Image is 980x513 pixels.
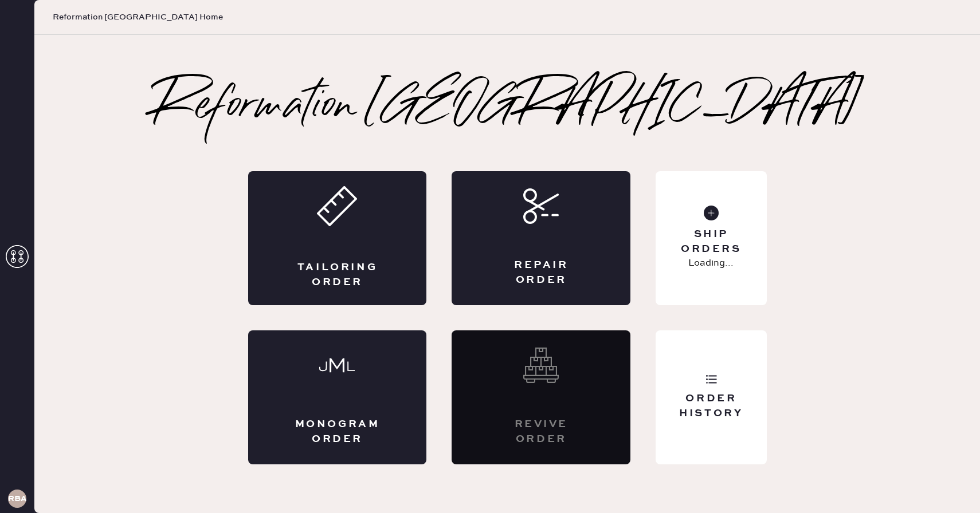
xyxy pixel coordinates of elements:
div: Repair Order [497,258,585,287]
div: Interested? Contact us at care@hemster.co [452,330,630,464]
p: Loading... [688,256,734,270]
div: Tailoring Order [294,261,381,289]
h2: Reformation [GEOGRAPHIC_DATA] [153,84,862,130]
div: Order History [665,392,757,420]
div: Ship Orders [665,227,757,256]
h3: RBA [8,495,26,503]
div: Monogram Order [294,417,381,446]
span: Reformation [GEOGRAPHIC_DATA] Home [53,11,223,23]
div: Revive order [497,417,585,446]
